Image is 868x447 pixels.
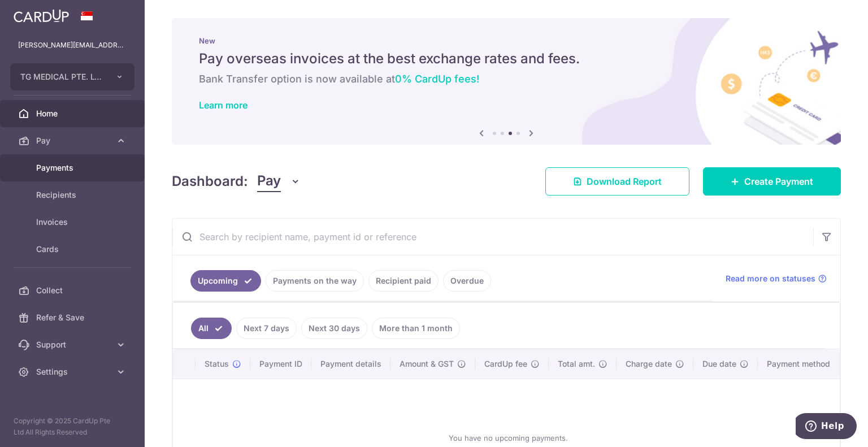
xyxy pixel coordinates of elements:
img: International Invoice Banner [172,18,841,145]
span: CardUp fee [484,358,527,370]
p: [PERSON_NAME][EMAIL_ADDRESS][DOMAIN_NAME] [18,40,127,51]
span: Due date [702,358,736,370]
p: New [199,36,814,45]
span: Invoices [36,216,111,228]
span: Download Report [587,175,662,188]
span: Cards [36,244,111,255]
a: Upcoming [190,270,261,292]
span: Create Payment [744,175,813,188]
a: All [191,318,232,339]
th: Payment ID [250,349,311,379]
span: Home [36,108,111,119]
h5: Pay overseas invoices at the best exchange rates and fees. [199,50,814,68]
span: Pay [257,171,281,192]
span: Read more on statuses [726,273,815,284]
span: Collect [36,285,111,296]
a: Recipient paid [368,270,439,292]
a: Download Report [545,167,689,196]
iframe: Opens a widget where you can find more information [796,413,857,441]
th: Payment method [758,349,844,379]
input: Search by recipient name, payment id or reference [172,219,813,255]
a: Overdue [443,270,491,292]
a: Read more on statuses [726,273,827,284]
a: Next 30 days [301,318,367,339]
span: Refer & Save [36,312,111,323]
span: TG MEDICAL PTE. LTD. [20,71,104,83]
span: Pay [36,135,111,146]
h6: Bank Transfer option is now available at [199,72,814,86]
img: CardUp [14,9,69,23]
button: Pay [257,171,301,192]
a: Payments on the way [266,270,364,292]
a: More than 1 month [372,318,460,339]
span: Recipients [36,189,111,201]
span: Settings [36,366,111,377]
span: Amount & GST [400,358,454,370]
h4: Dashboard: [172,171,248,192]
a: Next 7 days [236,318,297,339]
span: Support [36,339,111,350]
span: Charge date [626,358,672,370]
span: Status [205,358,229,370]
span: 0% CardUp fees! [395,73,479,85]
span: Total amt. [558,358,595,370]
span: Payments [36,162,111,173]
a: Create Payment [703,167,841,196]
th: Payment details [311,349,390,379]
a: Learn more [199,99,248,111]
button: TG MEDICAL PTE. LTD. [10,63,134,90]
